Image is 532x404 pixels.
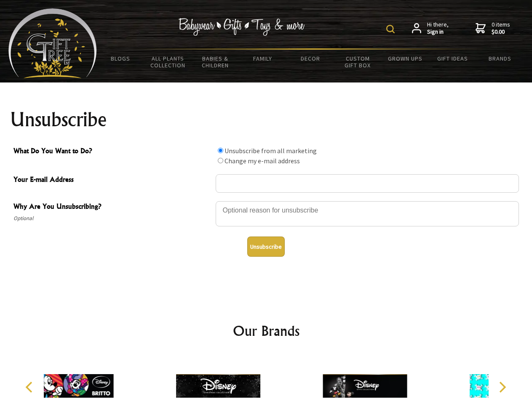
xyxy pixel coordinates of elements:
[286,50,334,67] a: Decor
[381,50,429,67] a: Grown Ups
[429,50,476,67] a: Gift Ideas
[13,213,211,223] span: Optional
[192,50,239,74] a: Babies & Children
[8,8,97,78] img: Babyware - Gifts - Toys and more...
[13,174,211,186] span: Your E-mail Address
[247,237,285,257] button: Unsubscribe
[492,21,510,36] span: 0 items
[218,148,223,153] input: What Do You Want to Do?
[412,21,449,36] a: Hi there,Sign in
[493,378,511,396] button: Next
[13,201,211,213] span: Why Are You Unsubscribing?
[13,146,211,158] span: What Do You Want to Do?
[225,157,300,165] label: Change my e-mail address
[334,50,382,74] a: Custom Gift Box
[216,201,519,226] textarea: Why Are You Unsubscribing?
[427,21,449,36] span: Hi there,
[218,158,223,163] input: What Do You Want to Do?
[97,50,144,67] a: BLOGS
[427,28,449,36] strong: Sign in
[492,28,510,36] strong: $0.00
[144,50,192,74] a: All Plants Collection
[17,321,516,341] h2: Our Brands
[216,174,519,193] input: Your E-mail Address
[476,50,524,67] a: Brands
[21,378,40,396] button: Previous
[10,109,522,130] h1: Unsubscribe
[239,50,287,67] a: Family
[476,21,510,36] a: 0 items$0.00
[386,25,395,33] img: product search
[179,18,305,36] img: Babywear - Gifts - Toys & more
[225,146,317,155] label: Unsubscribe from all marketing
